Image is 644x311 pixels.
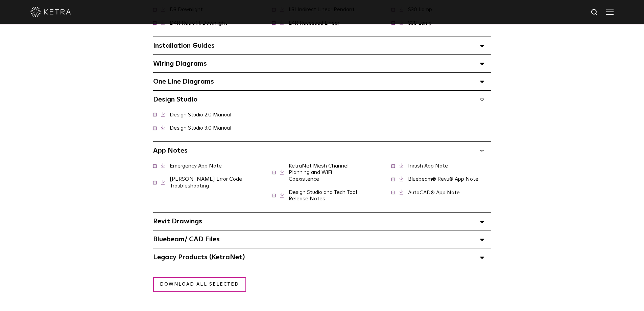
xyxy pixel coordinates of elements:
[606,8,614,15] img: Hamburger%20Nav.svg
[153,277,246,292] a: Download all selected
[408,176,478,182] a: Bluebeam® Revu® App Note
[170,112,231,117] a: Design Studio 2.0 Manual
[153,218,202,225] span: Revit Drawings
[30,7,71,17] img: ketra-logo-2019-white
[153,254,245,261] span: Legacy Products (KetraNet)
[153,60,207,67] span: Wiring Diagrams
[591,8,599,17] img: search icon
[153,42,215,49] span: Installation Guides
[170,20,227,26] a: D4R Retrofit Downlight
[153,147,188,154] span: App Notes
[153,96,197,103] span: Design Studio
[170,163,222,169] a: Emergency App Note
[408,190,460,195] a: AutoCAD® App Note
[408,20,432,26] a: S38 Lamp
[408,163,448,169] a: Inrush App Note
[289,163,349,181] a: KetraNet Mesh Channel Planning and WiFi Coexistence
[289,20,339,26] a: L4R Recessed Linear
[170,176,242,188] a: [PERSON_NAME] Error Code Troubleshooting
[153,236,220,243] span: Bluebeam/ CAD Files
[170,125,231,131] a: Design Studio 3.0 Manual
[289,190,357,201] a: Design Studio and Tech Tool Release Notes
[153,78,214,85] span: One Line Diagrams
